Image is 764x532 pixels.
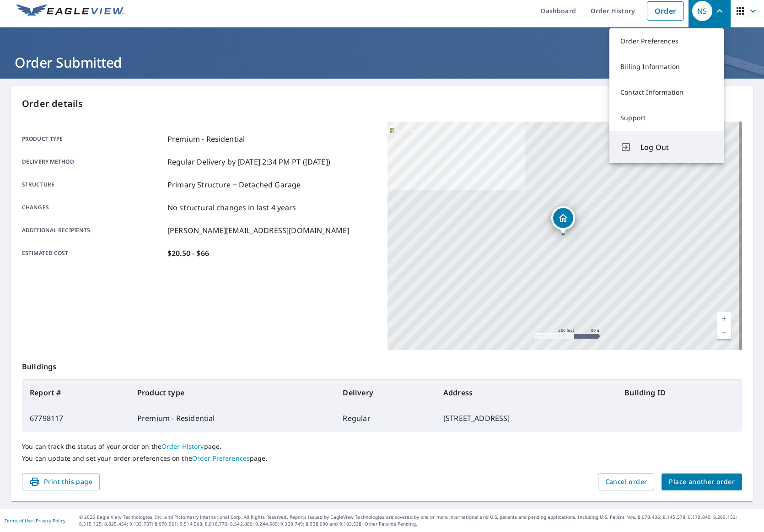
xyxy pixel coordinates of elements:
[436,380,617,405] th: Address
[717,312,731,325] a: Current Level 17, Zoom In
[609,80,724,105] a: Contact Information
[335,405,436,431] td: Regular
[167,225,349,236] p: [PERSON_NAME][EMAIL_ADDRESS][DOMAIN_NAME]
[11,53,753,72] h1: Order Submitted
[640,142,713,153] span: Log Out
[29,476,92,488] span: Print this page
[22,179,164,190] p: Structure
[609,28,724,54] a: Order Preferences
[22,350,742,379] p: Buildings
[598,473,655,490] button: Cancel order
[22,202,164,213] p: Changes
[22,442,742,451] p: You can track the status of your order on the page.
[717,325,731,339] a: Current Level 17, Zoom Out
[662,473,742,490] button: Place another order
[609,131,724,163] button: Log Out
[167,179,301,190] p: Primary Structure + Detached Garage
[130,405,336,431] td: Premium - Residential
[605,476,647,488] span: Cancel order
[36,517,65,524] a: Privacy Policy
[22,225,164,236] p: Additional recipients
[22,97,742,111] p: Order details
[551,206,575,234] div: Dropped pin, building 1, Residential property, 2619 Ferndale Ave Ames, IA 50010
[167,248,209,259] p: $20.50 - $66
[5,518,65,523] p: |
[5,517,33,524] a: Terms of Use
[669,476,735,488] span: Place another order
[22,454,742,463] p: You can update and set your order preferences on the page.
[167,133,245,144] p: Premium - Residential
[79,514,759,527] p: © 2025 Eagle View Technologies, Inc. and Pictometry International Corp. All Rights Reserved. Repo...
[617,380,742,405] th: Building ID
[22,380,130,405] th: Report #
[22,405,130,431] td: 67798117
[647,1,684,21] a: Order
[692,1,712,21] div: NS
[167,202,296,213] p: No structural changes in last 4 years
[609,54,724,80] a: Billing Information
[161,442,204,451] a: Order History
[436,405,617,431] td: [STREET_ADDRESS]
[335,380,436,405] th: Delivery
[22,156,164,167] p: Delivery method
[192,454,250,463] a: Order Preferences
[167,156,330,167] p: Regular Delivery by [DATE] 2:34 PM PT ([DATE])
[609,105,724,131] a: Support
[16,4,124,18] img: EV Logo
[130,380,336,405] th: Product type
[22,248,164,259] p: Estimated cost
[22,133,164,144] p: Product type
[22,473,100,490] button: Print this page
